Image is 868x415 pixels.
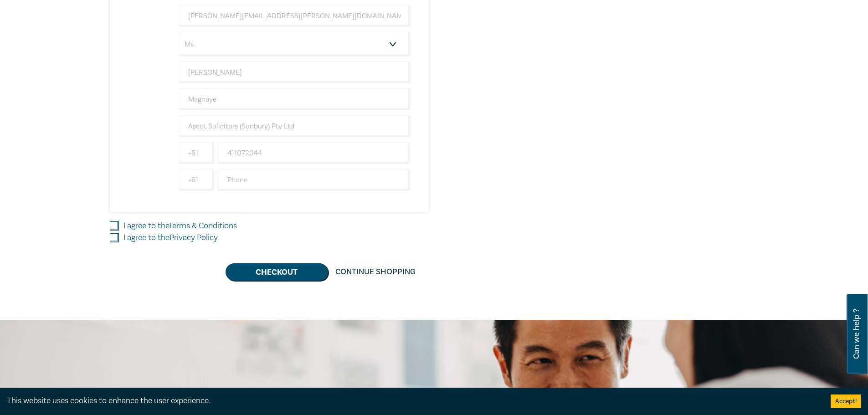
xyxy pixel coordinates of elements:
input: Last Name* [179,88,411,110]
input: Attendee Email* [179,5,411,27]
input: +61 [179,169,214,191]
input: Mobile* [218,142,411,164]
a: Privacy Policy [169,232,218,243]
input: +61 [179,142,214,164]
h2: Stay informed. [110,385,325,409]
a: Continue Shopping [328,263,423,281]
span: Can we help ? [852,299,861,369]
label: I agree to the [123,220,237,232]
label: I agree to the [123,232,218,244]
button: Checkout [226,263,328,281]
input: First Name* [179,61,411,83]
input: Phone [218,169,411,191]
input: Company [179,115,411,137]
button: Accept cookies [831,395,861,408]
a: Terms & Conditions [169,220,237,231]
div: This website uses cookies to enhance the user experience. [7,395,817,407]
